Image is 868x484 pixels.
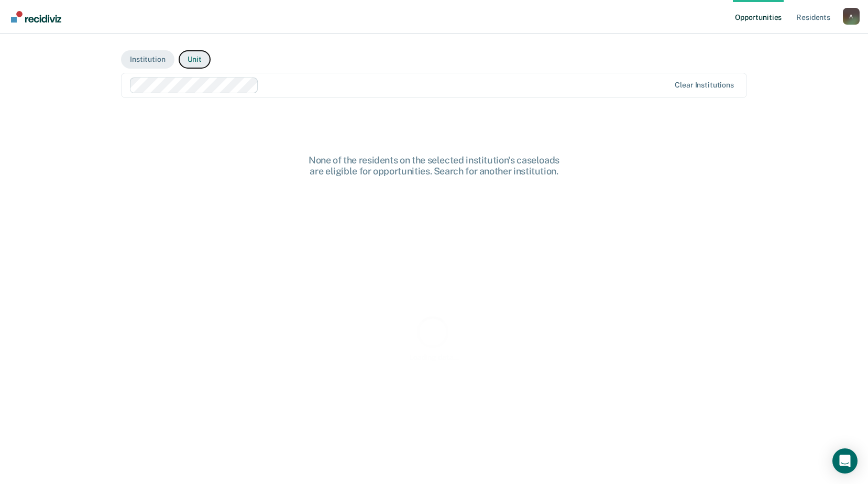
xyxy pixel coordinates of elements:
[843,8,860,25] div: A
[832,448,858,474] div: Open Intercom Messenger
[11,11,61,23] img: Recidiviz
[267,155,602,177] div: None of the residents on the selected institution's caseloads are eligible for opportunities. Sea...
[179,50,211,69] button: Unit
[843,8,860,25] button: Profile dropdown button
[121,50,174,69] button: Institution
[675,81,734,90] div: Clear institutions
